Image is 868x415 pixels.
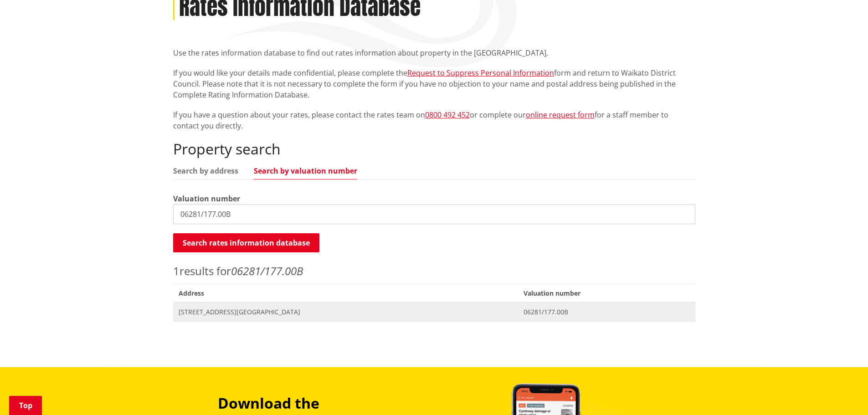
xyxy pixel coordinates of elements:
button: Search rates information database [173,233,319,252]
a: 0800 492 452 [425,110,470,120]
a: [STREET_ADDRESS][GEOGRAPHIC_DATA] 06281/177.00B [173,302,695,321]
label: Valuation number [173,193,240,204]
p: If you would like your details made confidential, please complete the form and return to Waikato ... [173,67,695,100]
span: Valuation number [518,284,695,302]
a: Search by address [173,167,238,174]
a: Request to Suppress Personal Information [407,68,554,78]
em: 06281/177.00B [231,263,303,278]
a: Top [9,396,42,415]
span: Address [173,284,519,302]
span: 06281/177.00B [524,307,689,317]
span: [STREET_ADDRESS][GEOGRAPHIC_DATA] [179,307,513,317]
h2: Property search [173,140,695,158]
a: Search by valuation number [254,167,357,174]
span: 1 [173,263,180,278]
p: If you have a question about your rates, please contact the rates team on or complete our for a s... [173,109,695,131]
a: online request form [526,110,595,120]
input: e.g. 03920/020.01A [173,204,695,224]
iframe: Messenger Launcher [826,377,859,410]
p: Use the rates information database to find out rates information about property in the [GEOGRAPHI... [173,47,695,58]
p: results for [173,263,695,279]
